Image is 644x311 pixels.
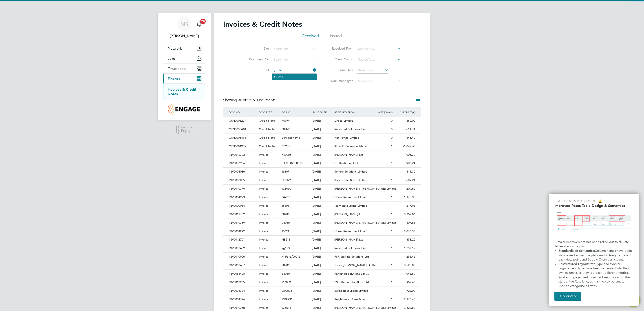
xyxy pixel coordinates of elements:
nav: Main navigation [158,13,211,120]
div: -1,145.40 [394,134,416,142]
span: Invoice [259,229,268,233]
span: Invoice [259,246,268,250]
div: INV0004923 [228,193,258,201]
input: Search for... [357,57,401,63]
div: [DATE] [311,219,333,227]
span: vg123 [282,246,290,250]
span: 30 of [238,98,246,102]
span: 1 [391,272,393,276]
div: -1,047.60 [394,142,416,151]
span: ITS (National) Ltd. [334,161,359,165]
p: A major improvement has been rolled out to all Rate Tables across the platform: [554,240,633,249]
div: ISSUE DATE [311,107,333,117]
span: Column names have been standarised across the platform to clearly represent each data point and S... [558,249,633,261]
span: Invoice [259,255,268,258]
div: CRN0004985 [228,142,258,151]
span: S-EMSR2/00015 [282,161,302,165]
span: Linsco Limited [334,119,353,123]
span: [PERSON_NAME] Ltd [334,153,364,157]
span: Invoice [259,204,268,208]
div: [DATE] [311,270,333,278]
input: Select one [357,78,401,84]
p: Platform Improvement 🔔 [554,199,633,204]
span: 1 [391,187,393,191]
span: OUNDL [282,127,292,131]
div: [DATE] [311,151,333,159]
div: 689.21 [394,176,416,184]
span: Invoice [259,161,268,165]
div: AGE (DAYS) [371,107,394,117]
span: Invoice [259,238,268,241]
span: 1 [391,161,393,165]
b: YZ086 [274,75,283,79]
span: Randstad Solutions Limi… [334,127,369,131]
div: INV0053408 [228,270,258,278]
span: Randstad Solutions Limi… [334,272,369,276]
div: 407.81 [394,219,416,227]
div: INV0007457 [228,261,258,269]
div: INV0012701 [228,236,258,244]
span: Credit Note [259,144,275,148]
span: 1 [391,306,393,310]
span: WZ514 [282,306,291,310]
span: Network [168,46,182,50]
label: Received From [328,46,353,50]
span: Invoice [259,263,268,267]
span: J6301 [282,204,289,208]
span: P0974 [282,119,290,123]
span: 1 [391,280,393,284]
input: Search for... [272,57,316,63]
span: Edwalton Ph8 [282,136,300,140]
span: B4050 [282,272,290,276]
span: J0021 [282,229,289,233]
span: GAR01 [282,195,291,199]
span: 1 [391,153,393,157]
div: [DATE] [311,185,333,193]
div: 811.30 [394,168,416,176]
span: Knightwood Associates… [334,297,368,301]
div: 1,728.00 [394,287,416,295]
div: 1,257.12 [394,244,416,252]
label: Client Config [328,57,353,61]
span: Sphere Solutions Limited [334,178,367,182]
span: 1 [391,263,393,267]
span: 1 [391,144,393,148]
div: 902.40 [394,278,416,287]
span: J6807 [282,170,289,173]
div: INV0053409 [228,244,258,252]
span: Credit Note [259,136,275,140]
div: [DATE] [311,159,333,167]
div: -611.71 [394,125,416,134]
span: O00003 [282,289,292,293]
input: Search for... [272,46,316,52]
span: 20 [200,19,206,24]
span: MZ059 [282,280,291,284]
span: Linear Recruitment Limit… [334,195,370,199]
span: Invoice [259,272,268,276]
div: DOC TYPE [258,107,280,117]
span: [PERSON_NAME] Ltd [334,212,364,216]
span: Linear Recruitment Limit… [334,229,370,233]
span: Invoice [259,195,268,199]
div: 858.20 [394,236,416,244]
div: 3,302.06 [394,210,416,219]
span: WZ030 [282,187,291,191]
span: C0201 [282,144,290,148]
span: Team Resourcing Limited [334,204,367,208]
span: 1 [391,212,393,216]
span: B4050 [282,221,290,225]
span: Credit Note [259,127,275,131]
div: [DATE] [311,117,333,125]
span: 1 [391,178,393,182]
div: INV0008035 [228,176,258,184]
div: [DATE] [311,168,333,176]
div: [DATE] [311,202,333,210]
span: NB513 [282,238,290,241]
span: Credit Note [259,119,275,123]
div: 217.98 [394,202,416,210]
div: RECEIVED FROM [333,107,371,117]
span: Thorn [PERSON_NAME] Limited [334,263,377,267]
div: [DATE] [311,227,333,236]
span: Finance [168,77,181,81]
span: Randstad Solutions Limi… [334,246,369,250]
